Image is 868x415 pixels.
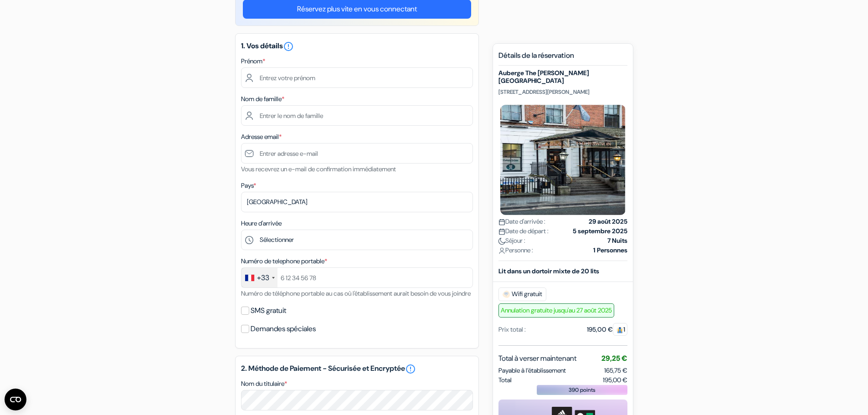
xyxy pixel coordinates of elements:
label: Prénom [241,56,265,66]
label: Pays [241,181,256,190]
input: Entrer adresse e-mail [241,143,473,164]
label: Adresse email [241,132,282,142]
div: +33 [257,272,269,283]
input: 6 12 34 56 78 [241,267,473,288]
i: error_outline [283,41,294,52]
span: Wifi gratuit [498,287,546,301]
img: free_wifi.svg [503,291,510,298]
span: 195,00 € [603,375,627,385]
strong: 29 août 2025 [589,217,627,226]
label: Nom du titulaire [241,379,287,389]
img: moon.svg [498,238,505,245]
strong: 7 Nuits [607,236,627,246]
input: Entrez votre prénom [241,67,473,88]
button: Ouvrir le widget CMP [5,389,26,410]
small: Numéro de téléphone portable au cas où l'établissement aurait besoin de vous joindre [241,289,471,297]
div: France: +33 [241,268,277,287]
a: error_outline [405,364,416,374]
img: guest.svg [616,327,623,333]
small: Vous recevrez un e-mail de confirmation immédiatement [241,165,396,173]
span: Annulation gratuite jusqu'au 27 août 2025 [498,303,614,318]
img: calendar.svg [498,219,505,225]
label: Demandes spéciales [251,323,316,335]
span: Total [498,375,512,385]
span: 29,25 € [601,354,627,363]
input: Entrer le nom de famille [241,105,473,126]
span: 390 points [569,386,596,394]
a: error_outline [283,41,294,51]
span: Total à verser maintenant [498,353,576,364]
h5: 1. Vos détails [241,41,473,52]
img: calendar.svg [498,228,505,235]
label: Nom de famille [241,94,284,104]
span: 165,75 € [604,366,627,374]
b: Lit dans un dortoir mixte de 20 lits [498,267,599,275]
img: user_icon.svg [498,247,505,254]
strong: 5 septembre 2025 [573,226,627,236]
div: Prix total : [498,325,526,334]
label: Numéro de telephone portable [241,256,327,266]
span: 1 [613,323,627,336]
span: Séjour : [498,236,525,246]
h5: Auberge The [PERSON_NAME] [GEOGRAPHIC_DATA] [498,69,627,85]
label: Heure d'arrivée [241,219,282,228]
span: Date de départ : [498,226,549,236]
label: SMS gratuit [251,304,286,317]
h5: Détails de la réservation [498,51,627,66]
div: 195,00 € [587,325,627,334]
strong: 1 Personnes [593,246,627,255]
h5: 2. Méthode de Paiement - Sécurisée et Encryptée [241,364,473,374]
p: [STREET_ADDRESS][PERSON_NAME] [498,88,627,96]
span: Date d'arrivée : [498,217,545,226]
span: Payable à l’établissement [498,366,566,375]
span: Personne : [498,246,533,255]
